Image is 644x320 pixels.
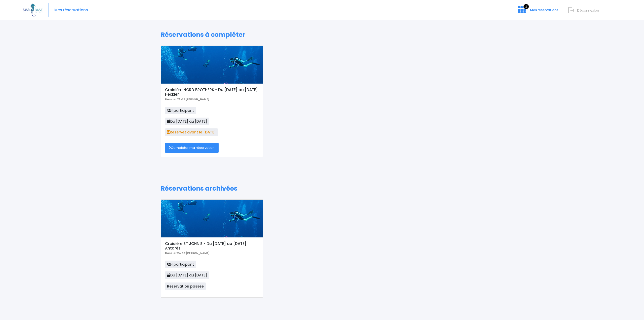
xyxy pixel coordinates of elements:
span: 2 [524,4,529,9]
h5: Croisière NORD BROTHERS - Du [DATE] au [DATE] Heckler [165,88,259,97]
span: Mes réservations [530,8,558,12]
span: Du [DATE] au [DATE] [165,271,209,279]
span: 1 participant [165,261,196,268]
a: 2 Mes réservations [514,9,561,14]
span: Réservation passée [165,282,206,290]
h1: Réservations à compléter [161,31,484,39]
b: Dossier 25 GP [PERSON_NAME] [165,97,209,101]
h5: Croisière ST JOHN'S - Du [DATE] au [DATE] Antarès [165,241,259,251]
span: Déconnexion [577,8,599,13]
b: Dossier 24 GP [PERSON_NAME] [165,251,210,255]
span: 1 participant [165,107,196,114]
h1: Réservations archivées [161,185,484,192]
span: Du [DATE] au [DATE] [165,118,209,125]
a: Compléter ma réservation [165,143,219,153]
span: Réservez avant le [DATE] [165,128,218,136]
